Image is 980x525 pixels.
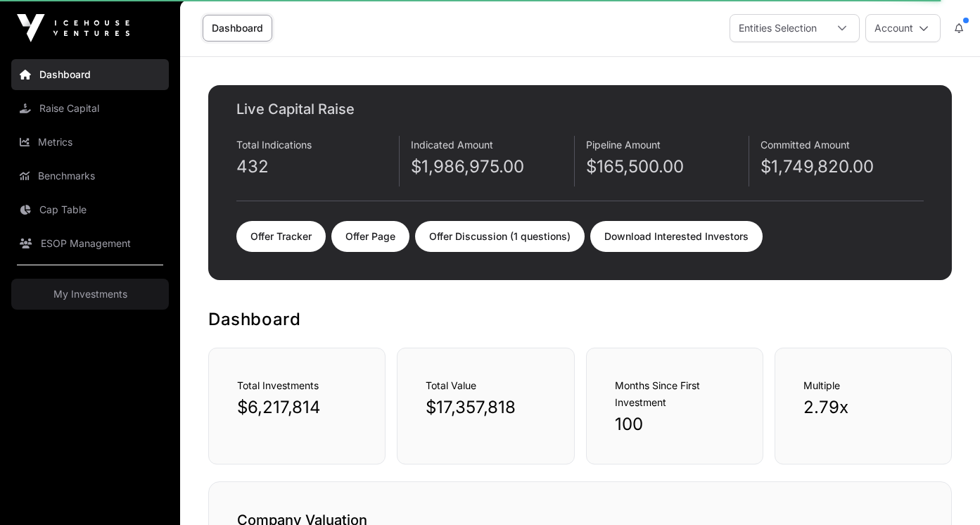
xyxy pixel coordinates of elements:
span: Multiple [803,379,840,391]
p: $1,749,820.00 [761,156,924,178]
button: Account [865,14,941,42]
iframe: Chat Widget [910,457,980,525]
p: $1,986,975.00 [411,156,573,178]
span: Committed Amount [761,139,850,151]
h2: Live Capital Raise [236,99,924,119]
span: Months Since First Investment [615,379,700,408]
span: Pipeline Amount [586,139,661,151]
span: Total Investments [237,379,319,391]
p: 2.79x [803,396,923,419]
div: Entities Selection [730,15,825,42]
span: Indicated Amount [411,139,493,151]
a: Dashboard [203,15,272,42]
a: Benchmarks [11,160,169,191]
p: 432 [236,156,399,178]
p: 100 [615,413,734,436]
a: Download Interested Investors [590,221,763,252]
a: Metrics [11,127,169,158]
span: Total Value [426,379,476,391]
a: Raise Capital [11,93,169,124]
a: Offer Page [331,221,409,252]
img: Icehouse Ventures Logo [17,14,129,42]
a: My Investments [11,279,169,310]
p: $6,217,814 [237,396,357,419]
h1: Dashboard [208,308,952,331]
p: $165,500.00 [586,156,749,178]
a: Offer Discussion (1 questions) [415,221,585,252]
a: Dashboard [11,59,169,90]
p: $17,357,818 [426,396,545,419]
a: Offer Tracker [236,221,326,252]
span: Total Indications [236,139,312,151]
a: ESOP Management [11,228,169,259]
a: Cap Table [11,194,169,225]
